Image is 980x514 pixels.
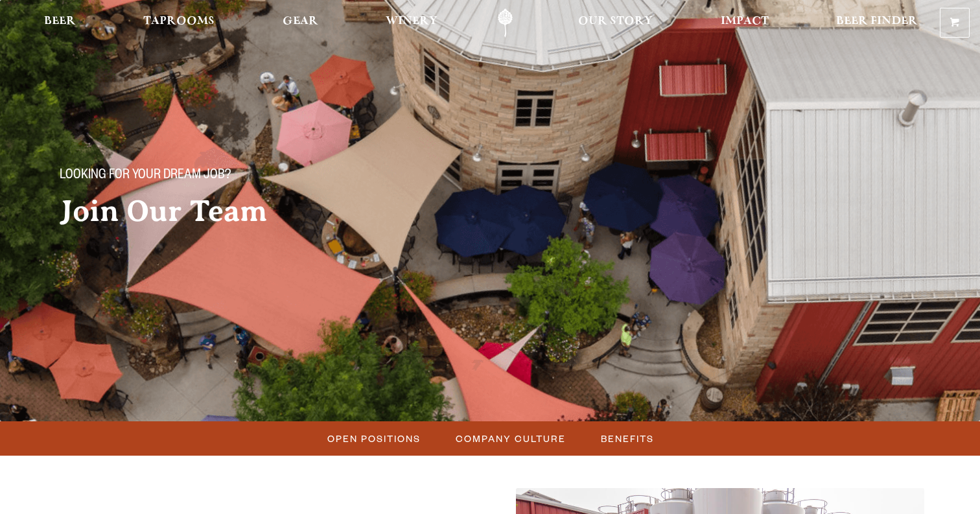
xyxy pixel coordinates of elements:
a: Open Positions [320,429,427,448]
span: Our Story [578,16,653,27]
h2: Join Our Team [60,195,464,228]
a: Our Story [570,8,661,38]
a: Beer Finder [828,8,926,38]
span: Beer [44,16,76,27]
a: Benefits [593,429,660,448]
a: Taprooms [135,8,223,38]
span: Winery [386,16,437,27]
a: Gear [274,8,327,38]
span: Gear [283,16,318,27]
span: Beer Finder [836,16,918,27]
span: Company Culture [456,429,566,448]
a: Impact [712,8,777,38]
span: Open Positions [327,429,421,448]
a: Winery [377,8,446,38]
a: Odell Home [481,8,530,38]
span: Looking for your dream job? [60,168,231,185]
span: Benefits [601,429,654,448]
span: Impact [721,16,769,27]
span: Taprooms [143,16,215,27]
a: Beer [36,8,84,38]
a: Company Culture [448,429,572,448]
